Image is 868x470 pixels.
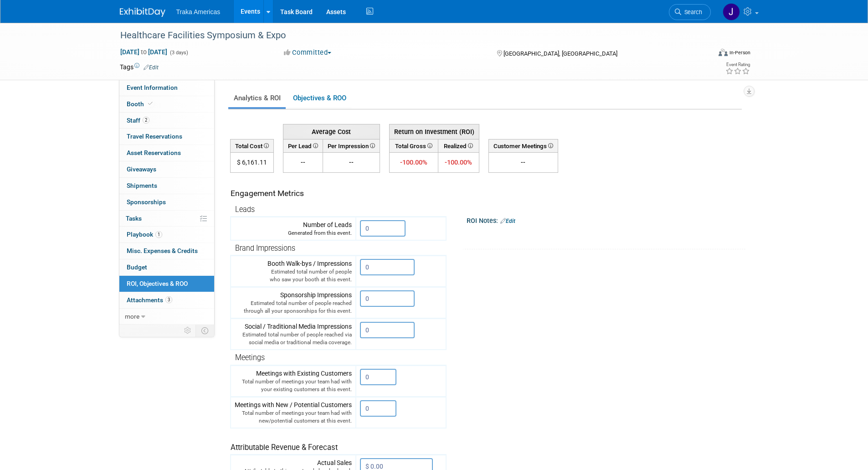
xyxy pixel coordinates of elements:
[119,243,214,259] a: Misc. Expenses & Credits
[235,259,352,284] div: Booth Walk-bys / Impressions
[126,215,142,222] span: Tasks
[180,325,196,336] td: Personalize Event Tab Strip
[725,62,750,67] div: Event Rating
[119,113,214,129] a: Staff2
[323,139,380,152] th: Per Impression
[119,129,214,145] a: Travel Reservations
[400,158,427,166] span: -100.00%
[117,27,697,44] div: Healthcare Facilities Symposium & Expo
[235,369,352,393] div: Meetings with Existing Customers
[719,49,728,56] img: Format-Inperson.png
[139,48,148,56] span: to
[120,48,168,56] span: [DATE] [DATE]
[127,247,198,254] span: Misc. Expenses & Credits
[127,100,154,108] span: Booth
[349,159,354,166] span: --
[228,89,286,107] a: Analytics & ROI
[657,47,751,61] div: Event Format
[488,139,558,152] th: Customer Meetings
[235,322,352,346] div: Social / Traditional Media Impressions
[467,214,746,226] div: ROI Notes:
[148,101,153,106] i: Booth reservation complete
[119,276,214,292] a: ROI, Objectives & ROO
[119,96,214,112] a: Booth
[127,198,166,206] span: Sponsorships
[169,50,188,56] span: (3 days)
[500,218,515,224] a: Edit
[120,62,159,72] td: Tags
[230,139,273,152] th: Total Cost
[119,145,214,161] a: Asset Reservations
[231,431,442,453] div: Attributable Revenue & Forecast
[493,158,554,167] div: --
[445,158,472,166] span: -100.00%
[235,244,295,253] span: Brand Impressions
[230,153,273,173] td: $ 6,161.11
[127,296,172,304] span: Attachments
[235,353,265,362] span: Meetings
[235,229,352,237] div: Generated from this event.
[235,205,255,214] span: Leads
[119,80,214,96] a: Event Information
[231,188,442,199] div: Engagement Metrics
[127,182,157,189] span: Shipments
[165,296,172,303] span: 3
[389,139,438,152] th: Total Gross
[235,300,352,315] div: Estimated total number of people reached through all your sponsorships for this event.
[235,290,352,315] div: Sponsorship Impressions
[235,220,352,237] div: Number of Leads
[438,139,479,152] th: Realized
[155,231,162,238] span: 1
[119,161,214,177] a: Giveaways
[503,50,617,57] span: [GEOGRAPHIC_DATA], [GEOGRAPHIC_DATA]
[127,84,178,91] span: Event Information
[125,313,139,320] span: more
[729,49,750,56] div: In-Person
[127,133,182,140] span: Travel Reservations
[127,280,188,287] span: ROI, Objectives & ROO
[127,149,181,156] span: Asset Reservations
[281,48,335,57] button: Committed
[235,400,352,425] div: Meetings with New / Potential Customers
[119,259,214,275] a: Budget
[127,231,162,238] span: Playbook
[288,89,351,107] a: Objectives & ROO
[119,211,214,227] a: Tasks
[119,194,214,210] a: Sponsorships
[127,165,156,173] span: Giveaways
[143,117,149,124] span: 2
[120,8,165,17] img: ExhibitDay
[389,124,479,139] th: Return on Investment (ROI)
[127,263,147,271] span: Budget
[127,117,149,124] span: Staff
[669,4,711,20] a: Search
[119,178,214,194] a: Shipments
[723,3,740,21] img: Jamie Saenz
[195,325,214,336] td: Toggle Event Tabs
[301,159,305,166] span: --
[283,124,380,139] th: Average Cost
[235,409,352,425] div: Total number of meetings your team had with new/potential customers at this event.
[144,64,159,71] a: Edit
[176,8,221,15] span: Traka Americas
[235,331,352,346] div: Estimated total number of people reached via social media or traditional media coverage.
[681,9,702,15] span: Search
[119,227,214,243] a: Playbook1
[283,139,323,152] th: Per Lead
[119,309,214,325] a: more
[235,268,352,284] div: Estimated total number of people who saw your booth at this event.
[119,292,214,308] a: Attachments3
[235,378,352,393] div: Total number of meetings your team had with your existing customers at this event.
